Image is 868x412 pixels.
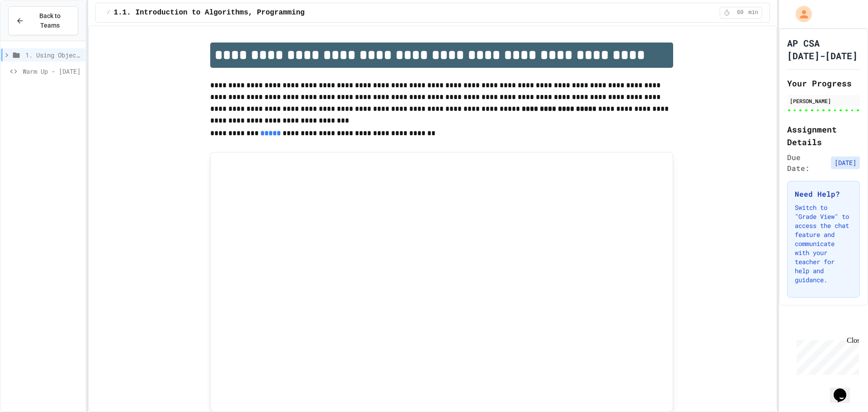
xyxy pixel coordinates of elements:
span: / [107,9,110,16]
span: [DATE] [831,156,860,169]
iframe: chat widget [830,376,859,403]
p: Switch to "Grade View" to access the chat feature and communicate with your teacher for help and ... [795,203,852,284]
div: My Account [786,4,814,24]
div: [PERSON_NAME] [790,97,857,105]
span: 1.1. Introduction to Algorithms, Programming, and Compilers [113,7,370,18]
span: min [748,9,758,16]
span: Due Date: [787,152,827,174]
span: Back to Teams [29,11,71,30]
span: 1. Using Objects and Methods [25,50,82,60]
h1: AP CSA [DATE]-[DATE] [787,37,860,62]
span: Warm Up - [DATE] [23,66,82,76]
h2: Assignment Details [787,123,860,148]
h3: Need Help? [795,189,852,199]
span: 60 [733,9,747,16]
iframe: chat widget [793,336,859,375]
h2: Your Progress [787,77,860,90]
button: Back to Teams [8,6,78,35]
div: Chat with us now!Close [4,4,62,57]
